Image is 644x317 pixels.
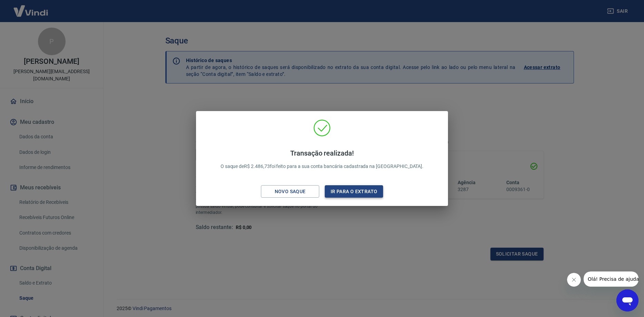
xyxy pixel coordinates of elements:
[325,185,383,198] button: Ir para o extrato
[616,289,638,311] iframe: Botão para abrir a janela de mensagens
[266,187,314,196] div: Novo saque
[4,5,58,10] span: Olá! Precisa de ajuda?
[567,273,581,287] iframe: Fechar mensagem
[261,185,319,198] button: Novo saque
[221,149,424,157] h4: Transação realizada!
[584,271,638,287] iframe: Mensagem da empresa
[221,149,424,170] p: O saque de R$ 2.486,73 foi feito para a sua conta bancária cadastrada na [GEOGRAPHIC_DATA].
